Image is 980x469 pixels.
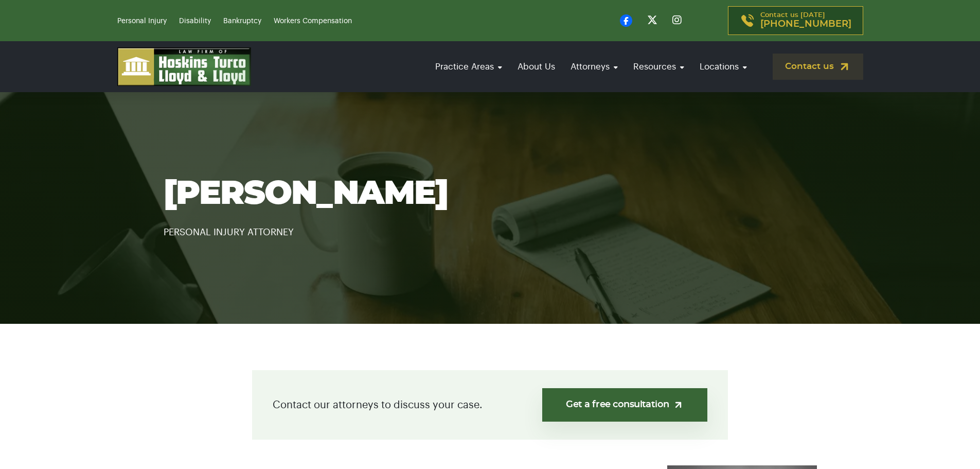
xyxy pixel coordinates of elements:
[628,52,689,81] a: Resources
[223,18,261,25] a: Bankruptcy
[164,212,817,240] p: PERSONAL INJURY ATTORNEY
[694,52,752,81] a: Locations
[760,19,851,29] span: [PHONE_NUMBER]
[117,18,167,25] a: Personal Injury
[117,47,251,86] img: logo
[164,176,817,212] h1: [PERSON_NAME]
[512,52,560,81] a: About Us
[430,52,507,81] a: Practice Areas
[728,6,863,35] a: Contact us [DATE][PHONE_NUMBER]
[542,388,707,422] a: Get a free consultation
[252,370,728,440] div: Contact our attorneys to discuss your case.
[274,18,352,25] a: Workers Compensation
[179,18,211,25] a: Disability
[673,399,684,410] img: arrow-up-right-light.svg
[565,52,623,81] a: Attorneys
[773,54,863,80] a: Contact us
[760,12,851,29] p: Contact us [DATE]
